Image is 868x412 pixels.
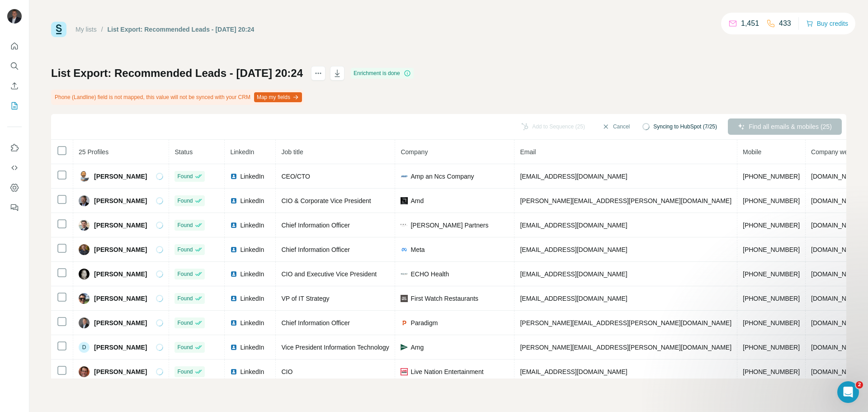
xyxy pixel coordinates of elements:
button: Buy credits [806,17,848,30]
img: Avatar [79,244,90,255]
span: Status [175,148,193,156]
span: Job title [281,148,303,156]
button: actions [311,66,325,81]
button: Use Surfe on LinkedIn [7,140,22,156]
span: Chief Information Officer [281,319,349,327]
button: Feedback [7,199,22,216]
h1: List Export: Recommended Leads - [DATE] 20:24 [51,66,303,81]
span: LinkedIn [240,172,264,181]
span: [PERSON_NAME][EMAIL_ADDRESS][PERSON_NAME][DOMAIN_NAME] [520,344,731,351]
span: [PHONE_NUMBER] [743,295,800,302]
img: company-logo [401,368,408,375]
button: Search [7,58,22,74]
img: LinkedIn logo [230,295,237,302]
span: [PERSON_NAME] [94,245,147,254]
iframe: Intercom live chat [837,381,859,403]
span: Amp an Ncs Company [410,172,474,181]
span: Company [401,148,428,156]
span: [PERSON_NAME] [94,318,147,327]
img: LinkedIn logo [230,270,237,278]
img: Avatar [79,269,90,279]
img: LinkedIn logo [230,344,237,351]
span: [DOMAIN_NAME] [811,295,862,302]
div: List Export: Recommended Leads - [DATE] 20:24 [108,25,255,34]
img: Avatar [7,9,22,24]
img: Avatar [79,171,90,182]
span: Found [177,319,193,327]
span: 2 [856,381,863,388]
span: [PERSON_NAME] [94,196,147,205]
span: First Watch Restaurants [410,294,478,303]
span: [PERSON_NAME] [94,270,147,279]
button: Cancel [596,118,636,135]
span: [DOMAIN_NAME] [811,197,862,204]
span: [PERSON_NAME] [94,367,147,376]
img: company-logo [401,270,408,278]
span: Found [177,294,193,303]
button: Map my fields [254,92,302,102]
span: Vice President Information Technology [281,344,389,351]
span: Syncing to HubSpot (7/25) [653,123,717,131]
span: CIO [281,368,292,375]
span: Company website [811,148,861,156]
span: [PHONE_NUMBER] [743,197,800,204]
img: company-logo [401,319,408,327]
img: Avatar [79,366,90,377]
span: [PERSON_NAME][EMAIL_ADDRESS][PERSON_NAME][DOMAIN_NAME] [520,197,731,204]
span: VP of IT Strategy [281,295,329,302]
img: Avatar [79,293,90,304]
span: Email [520,148,536,156]
span: LinkedIn [240,270,264,279]
span: [DOMAIN_NAME] [811,270,862,278]
span: Found [177,172,193,180]
img: company-logo [401,197,408,204]
span: Amg [410,343,424,352]
span: ECHO Health [410,270,449,279]
span: Chief Information Officer [281,222,349,229]
span: [PERSON_NAME] [94,294,147,303]
span: LinkedIn [240,318,264,327]
span: 25 Profiles [79,148,108,156]
span: [EMAIL_ADDRESS][DOMAIN_NAME] [520,270,627,278]
span: CIO and Executive Vice President [281,270,377,278]
span: [PERSON_NAME] [94,343,147,352]
button: Quick start [7,38,22,54]
img: LinkedIn logo [230,222,237,229]
img: company-logo [401,246,408,253]
div: D [79,342,90,353]
span: Mobile [743,148,761,156]
span: CIO & Corporate Vice President [281,197,371,204]
span: [DOMAIN_NAME] [811,344,862,351]
span: Found [177,343,193,351]
span: [DOMAIN_NAME] [811,173,862,180]
span: [EMAIL_ADDRESS][DOMAIN_NAME] [520,368,627,375]
img: LinkedIn logo [230,319,237,327]
img: Avatar [79,317,90,328]
img: company-logo [401,344,408,351]
span: [EMAIL_ADDRESS][DOMAIN_NAME] [520,173,627,180]
span: [DOMAIN_NAME] [811,222,862,229]
span: [PERSON_NAME] Partners [410,221,488,230]
a: My lists [75,26,97,33]
span: Amd [410,196,424,205]
img: LinkedIn logo [230,173,237,180]
span: [EMAIL_ADDRESS][DOMAIN_NAME] [520,222,627,229]
span: Found [177,221,193,229]
span: LinkedIn [240,196,264,205]
span: [PERSON_NAME] [94,172,147,181]
span: LinkedIn [240,221,264,230]
span: Live Nation Entertainment [410,367,483,376]
span: [EMAIL_ADDRESS][DOMAIN_NAME] [520,246,627,253]
span: Paradigm [410,318,438,327]
span: Chief Information Officer [281,246,349,253]
img: company-logo [401,295,408,302]
img: company-logo [401,222,408,229]
span: [DOMAIN_NAME] [811,246,862,253]
span: [PHONE_NUMBER] [743,270,800,278]
img: LinkedIn logo [230,246,237,253]
span: Found [177,197,193,205]
span: [PHONE_NUMBER] [743,173,800,180]
button: Dashboard [7,180,22,196]
span: LinkedIn [230,148,254,156]
p: 433 [779,18,791,29]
